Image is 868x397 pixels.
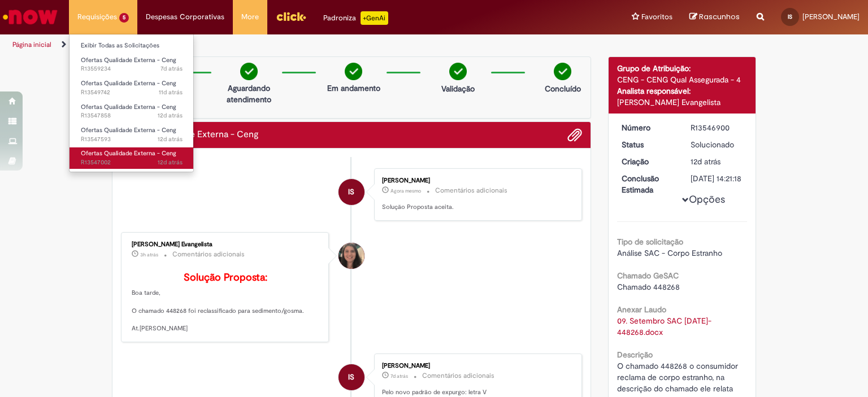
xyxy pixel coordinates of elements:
[1,6,59,28] img: ServiceNow
[617,271,679,281] b: Chamado GeSAC
[699,11,740,22] span: Rascunhos
[691,122,743,133] div: R13546900
[159,88,183,97] span: 11d atrás
[691,156,743,167] div: 18/09/2025 12:10:22
[158,111,183,120] time: 18/09/2025 15:35:08
[613,173,683,195] dt: Conclusão Estimada
[617,85,748,97] div: Analista responsável:
[617,282,680,292] span: Chamado 448268
[613,156,683,167] dt: Criação
[222,82,276,105] p: Aguardando atendimento
[554,63,571,80] img: check-circle-green.png
[617,74,748,85] div: CENG - CENG Qual Assegurada - 4
[69,34,194,172] ul: Requisições
[390,187,421,194] span: Agora mesmo
[132,241,320,248] div: [PERSON_NAME] Evangelista
[81,56,176,64] span: Ofertas Qualidade Externa - Ceng
[361,11,388,25] p: +GenAi
[390,187,421,194] time: 29/09/2025 20:28:45
[348,178,354,206] span: IS
[70,124,194,145] a: Aberto R13547593 : Ofertas Qualidade Externa - Ceng
[617,97,748,108] div: [PERSON_NAME] Evangelista
[788,13,792,20] span: IS
[160,64,183,73] span: 7d atrás
[77,11,117,23] span: Requisições
[240,63,258,80] img: check-circle-green.png
[158,111,183,120] span: 12d atrás
[81,88,183,97] span: R13549742
[140,251,158,258] time: 29/09/2025 17:38:42
[613,122,683,133] dt: Número
[158,158,183,167] time: 18/09/2025 12:40:09
[382,363,570,369] div: [PERSON_NAME]
[327,82,380,94] p: Em andamento
[617,248,722,258] span: Análise SAC - Corpo Estranho
[348,364,354,391] span: IS
[70,54,194,75] a: Aberto R13559234 : Ofertas Qualidade Externa - Ceng
[689,12,740,23] a: Rascunhos
[382,388,570,397] p: Pelo novo padrão de expurgo: letra V
[382,177,570,184] div: [PERSON_NAME]
[119,13,129,23] span: 5
[691,173,743,184] div: [DATE] 14:21:18
[81,103,176,111] span: Ofertas Qualidade Externa - Ceng
[641,11,672,23] span: Favoritos
[802,12,860,21] span: [PERSON_NAME]
[140,251,158,258] span: 3h atrás
[12,40,51,49] a: Página inicial
[382,203,570,212] p: Solução Proposta aceita.
[390,373,408,379] time: 23/09/2025 11:13:09
[613,139,683,150] dt: Status
[691,156,721,167] span: 12d atrás
[691,139,743,150] div: Solucionado
[81,158,183,167] span: R13547002
[617,237,683,247] b: Tipo de solicitação
[390,373,408,379] span: 7d atrás
[160,64,183,73] time: 23/09/2025 14:09:51
[132,272,320,333] p: Boa tarde, O chamado 448268 foi reclassificado para sedimento/gosma. At.[PERSON_NAME]
[545,83,581,94] p: Concluído
[70,40,194,52] a: Exibir Todas as Solicitações
[338,179,364,205] div: Isabela Oliveira De Souza
[158,135,183,143] span: 12d atrás
[691,156,721,167] time: 18/09/2025 12:10:22
[8,34,570,55] ul: Trilhas de página
[81,135,183,144] span: R13547593
[81,64,183,73] span: R13559234
[441,83,475,94] p: Validação
[184,271,267,284] b: Solução Proposta:
[338,243,364,269] div: Pollyane De Souza Ramos Evangelista
[81,126,176,134] span: Ofertas Qualidade Externa - Ceng
[172,250,245,259] small: Comentários adicionais
[435,186,507,195] small: Comentários adicionais
[345,63,362,80] img: check-circle-green.png
[158,135,183,143] time: 18/09/2025 14:54:06
[276,8,306,25] img: click_logo_yellow_360x200.png
[146,11,224,23] span: Despesas Corporativas
[81,149,176,158] span: Ofertas Qualidade Externa - Ceng
[158,158,183,167] span: 12d atrás
[422,371,494,381] small: Comentários adicionais
[70,101,194,122] a: Aberto R13547858 : Ofertas Qualidade Externa - Ceng
[81,79,176,88] span: Ofertas Qualidade Externa - Ceng
[338,364,364,390] div: Isabela Oliveira De Souza
[70,77,194,98] a: Aberto R13549742 : Ofertas Qualidade Externa - Ceng
[567,128,582,142] button: Adicionar anexos
[617,350,653,360] b: Descrição
[70,147,194,168] a: Aberto R13547002 : Ofertas Qualidade Externa - Ceng
[159,88,183,97] time: 19/09/2025 10:08:16
[323,11,388,25] div: Padroniza
[81,111,183,120] span: R13547858
[617,316,714,337] a: Download de 09. Setembro SAC CE 501- 448268.docx
[449,63,467,80] img: check-circle-green.png
[241,11,259,23] span: More
[617,304,666,315] b: Anexar Laudo
[617,63,748,74] div: Grupo de Atribuição:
